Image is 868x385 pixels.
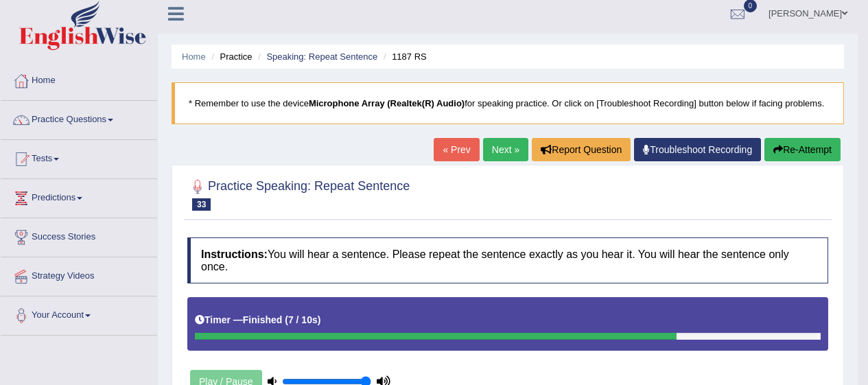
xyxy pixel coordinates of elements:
b: Finished [243,314,283,325]
button: Report Question [532,138,631,161]
span: 33 [192,198,211,211]
a: Home [182,51,206,62]
a: « Prev [434,138,479,161]
a: Practice Questions [1,101,157,135]
a: Next » [483,138,528,161]
a: Your Account [1,296,157,331]
blockquote: * Remember to use the device for speaking practice. Or click on [Troubleshoot Recording] button b... [172,82,844,124]
b: Microphone Array (Realtek(R) Audio) [309,98,465,108]
button: Re-Attempt [764,138,841,161]
li: 1187 RS [380,50,427,63]
b: ( [285,314,288,325]
b: Instructions: [201,248,268,260]
h5: Timer — [195,315,320,325]
a: Speaking: Repeat Sentence [266,51,377,62]
a: Strategy Videos [1,257,157,292]
h4: You will hear a sentence. Please repeat the sentence exactly as you hear it. You will hear the se... [187,237,828,283]
a: Predictions [1,179,157,213]
b: 7 / 10s [288,314,318,325]
a: Success Stories [1,218,157,253]
a: Home [1,62,157,96]
a: Troubleshoot Recording [634,138,761,161]
b: ) [318,314,321,325]
h2: Practice Speaking: Repeat Sentence [187,176,410,211]
li: Practice [208,50,252,63]
a: Tests [1,140,157,174]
